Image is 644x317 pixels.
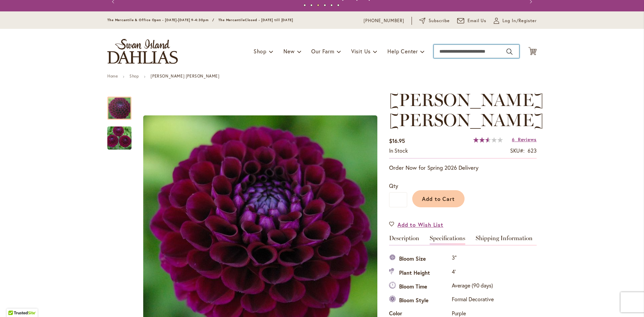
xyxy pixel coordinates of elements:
td: 4' [450,266,495,280]
div: 623 [528,147,537,155]
iframe: Launch Accessibility Center [5,293,24,312]
a: Log In/Register [494,17,537,24]
span: Subscribe [429,17,450,24]
th: Plant Height [389,266,450,280]
span: 6 [512,136,515,143]
div: 51% [473,137,503,143]
div: JASON MATTHEW [107,120,131,150]
a: Shop [129,73,139,78]
a: store logo [107,39,178,64]
strong: SKU [510,147,525,154]
td: 3" [450,252,495,266]
span: Add to Wish List [397,221,443,228]
span: [PERSON_NAME] [PERSON_NAME] [389,89,544,130]
a: Subscribe [419,17,450,24]
p: Order Now for Spring 2026 Delivery [389,164,537,172]
strong: [PERSON_NAME] [PERSON_NAME] [151,73,219,78]
span: $16.95 [389,137,405,144]
div: JASON MATTHEW [107,90,138,120]
span: Email Us [468,17,487,24]
th: Bloom Style [389,294,450,308]
th: Bloom Time [389,280,450,294]
button: 5 of 6 [330,4,333,6]
button: Add to Cart [412,190,465,207]
a: Email Us [457,17,487,24]
a: Specifications [430,235,465,245]
span: In stock [389,147,408,154]
td: Average (90 days) [450,280,495,294]
th: Bloom Size [389,252,450,266]
button: 1 of 6 [304,4,306,6]
a: Add to Wish List [389,221,443,228]
span: Visit Us [351,48,371,55]
span: Shop [254,48,267,55]
button: 4 of 6 [324,4,326,6]
button: 6 of 6 [337,4,339,6]
span: Help Center [387,48,418,55]
span: Qty [389,182,398,189]
a: 6 Reviews [512,136,537,143]
td: Formal Decorative [450,294,495,308]
button: 3 of 6 [317,4,319,6]
span: Reviews [518,136,537,143]
a: Home [107,73,118,78]
span: The Mercantile & Office Open - [DATE]-[DATE] 9-4:30pm / The Mercantile [107,18,245,22]
img: JASON MATTHEW [95,122,144,154]
span: New [283,48,294,55]
div: Availability [389,147,408,155]
a: [PHONE_NUMBER] [364,17,404,24]
a: Shipping Information [476,235,533,245]
span: Closed - [DATE] till [DATE] [245,18,293,22]
a: Description [389,235,419,245]
button: 2 of 6 [310,4,313,6]
span: Log In/Register [502,17,537,24]
span: Add to Cart [422,195,455,202]
span: Our Farm [311,48,334,55]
